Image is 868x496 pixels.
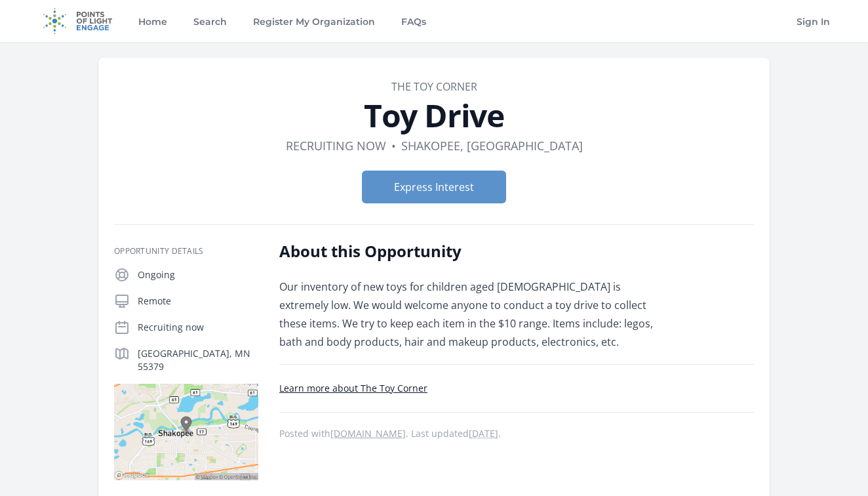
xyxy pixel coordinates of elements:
h1: Toy Drive [114,100,754,131]
a: The Toy Corner [391,79,477,94]
a: [DOMAIN_NAME] [330,427,406,440]
p: Posted with . Last updated . [279,428,754,439]
dd: Recruiting now [286,136,386,155]
p: Our inventory of new toys for children aged [DEMOGRAPHIC_DATA] is extremely low. We would welcome... [279,278,663,351]
h3: Opportunity Details [114,246,258,257]
a: Learn more about The Toy Corner [279,382,427,394]
p: Ongoing [138,268,258,281]
dd: Shakopee, [GEOGRAPHIC_DATA] [401,136,583,155]
p: Remote [138,295,258,308]
img: Map [114,384,258,480]
p: [GEOGRAPHIC_DATA], MN 55379 [138,347,258,373]
abbr: Thu, Sep 11, 2025 11:24 AM [469,427,498,440]
p: Recruiting now [138,321,258,334]
div: • [391,136,396,155]
button: Express Interest [362,171,506,203]
h2: About this Opportunity [279,241,663,262]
